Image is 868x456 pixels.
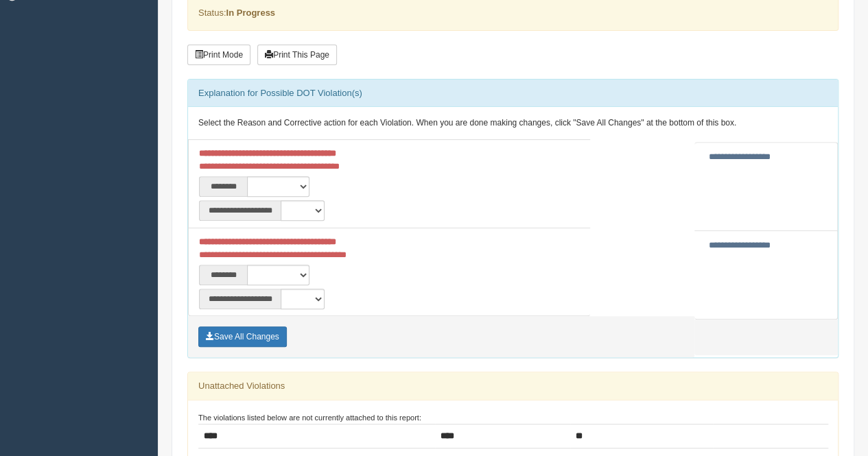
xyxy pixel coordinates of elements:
[198,413,421,422] small: The violations listed below are not currently attached to this report:
[187,45,250,65] button: Print Mode
[198,326,287,347] button: Save
[257,45,337,65] button: Print This Page
[188,80,838,107] div: Explanation for Possible DOT Violation(s)
[188,372,838,400] div: Unattached Violations
[226,8,275,18] strong: In Progress
[188,107,838,140] div: Select the Reason and Corrective action for each Violation. When you are done making changes, cli...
